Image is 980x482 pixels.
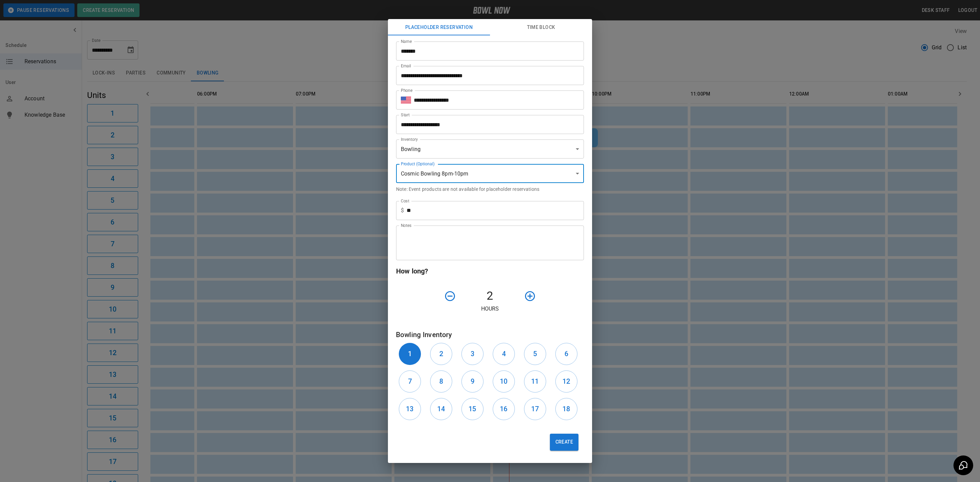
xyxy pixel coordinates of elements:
p: Hours [396,305,584,313]
h6: 16 [500,403,507,414]
p: Note: Event products are not available for placeholder reservations [396,186,584,193]
div: Cosmic Bowling 8pm-10pm [396,164,584,183]
button: Time Block [490,19,592,35]
button: Select country [401,95,411,105]
button: 12 [555,370,577,393]
h6: 9 [471,376,474,387]
div: Bowling [396,139,584,159]
h6: 6 [565,348,568,359]
button: 1 [399,343,421,365]
button: 9 [461,370,484,393]
button: 16 [493,398,515,420]
button: 18 [555,398,577,420]
label: Start [401,112,410,118]
button: 14 [430,398,452,420]
button: 10 [493,370,515,393]
button: 8 [430,370,452,393]
h6: Bowling Inventory [396,329,584,340]
h6: 15 [469,403,476,414]
h4: 2 [459,289,521,303]
button: 6 [555,343,577,365]
button: 2 [430,343,452,365]
button: 4 [493,343,515,365]
button: Create [550,434,578,451]
h6: 3 [471,348,474,359]
button: 17 [524,398,546,420]
h6: 4 [502,348,506,359]
h6: How long? [396,266,584,277]
h6: 7 [408,376,412,387]
h6: 13 [406,403,413,414]
button: 15 [461,398,484,420]
h6: 18 [562,403,570,414]
button: 7 [399,370,421,393]
h6: 11 [531,376,539,387]
h6: 10 [500,376,507,387]
button: 11 [524,370,546,393]
h6: 12 [562,376,570,387]
h6: 2 [439,348,443,359]
button: 5 [524,343,546,365]
button: 3 [461,343,484,365]
h6: 8 [439,376,443,387]
h6: 14 [437,403,445,414]
p: $ [401,206,404,215]
button: Placeholder Reservation [388,19,490,35]
input: Choose date, selected date is Oct 11, 2025 [396,115,579,134]
h6: 1 [408,348,412,359]
h6: 17 [531,403,539,414]
h6: 5 [533,348,537,359]
label: Phone [401,87,412,93]
button: 13 [399,398,421,420]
